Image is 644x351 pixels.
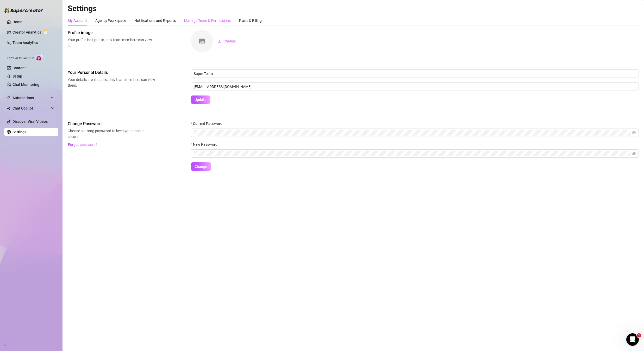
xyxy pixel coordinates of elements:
[36,54,44,61] img: AI Chatter
[68,143,97,147] span: Forgot password?
[632,152,636,155] span: eye-invisible
[12,20,22,24] a: Home
[239,18,262,23] div: Plans & Billing
[194,130,631,136] input: Current Password
[134,18,176,23] div: Notifications and Reports
[194,151,631,156] input: New Password
[191,30,213,52] img: square-placeholder.png
[191,69,639,78] input: Enter name
[191,162,211,171] button: Change
[191,95,210,104] button: Update
[68,128,155,139] span: Choose a strong password to keep your account secure.
[68,121,155,127] span: Change Password
[68,4,639,14] h2: Settings
[12,82,39,87] a: Chat Monitoring
[632,131,636,135] span: eye-invisible
[7,56,34,61] span: Izzy AI Chatter
[7,96,11,100] span: thunderbolt
[68,77,155,88] span: Your details aren’t public, only team members can view them.
[3,344,6,347] span: build
[68,30,155,36] span: Profile image
[95,18,126,23] div: Agency Workspace
[12,66,26,70] a: Content
[195,164,207,169] span: Change
[12,104,49,112] span: Chat Copilot
[218,39,221,43] span: upload
[68,18,87,23] div: My Account
[214,37,240,45] button: Change
[12,130,26,134] a: Settings
[12,119,48,124] a: Discover Viral Videos
[68,141,97,149] button: Forgot password?
[12,94,49,102] span: Automations
[191,142,221,147] label: New Password
[12,28,54,36] a: Creator Analytics exclamation-circle
[68,69,155,76] span: Your Personal Details
[12,74,22,78] a: Setup
[191,121,226,126] label: Current Password
[12,41,38,45] a: Team Analytics
[637,333,641,337] span: 1
[223,39,236,43] span: Change
[68,37,155,48] span: Your profile isn’t public, only team members can view it.
[626,333,639,346] iframe: Intercom live chat
[191,82,639,91] input: Enter new email
[4,8,43,13] img: logo-BBDzfeDw.svg
[184,18,231,23] div: Manage Team & Permissions
[7,106,10,110] img: Chat Copilot
[195,98,207,102] span: Update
